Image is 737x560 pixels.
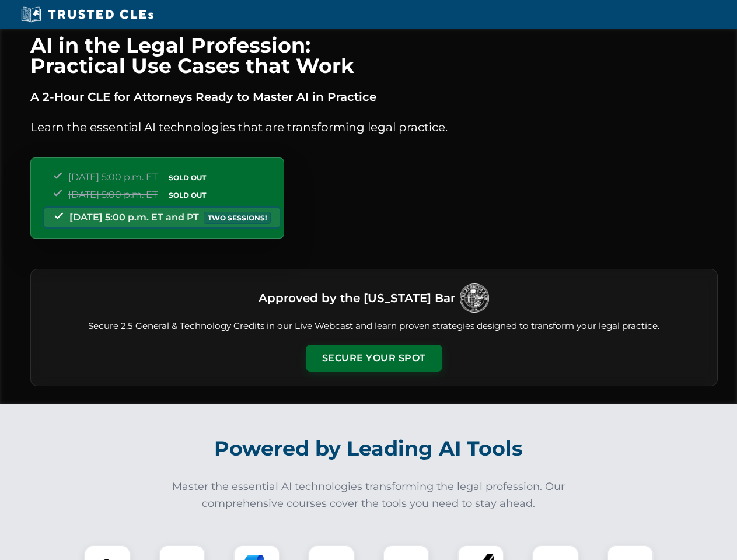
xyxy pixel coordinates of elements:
p: Learn the essential AI technologies that are transforming legal practice. [30,118,718,136]
span: [DATE] 5:00 p.m. ET [68,189,158,200]
img: Logo [460,283,489,313]
span: [DATE] 5:00 p.m. ET [68,171,158,183]
p: Master the essential AI technologies transforming the legal profession. Our comprehensive courses... [165,478,573,512]
button: Secure Your Spot [306,345,442,372]
span: SOLD OUT [165,171,210,184]
p: A 2-Hour CLE for Attorneys Ready to Master AI in Practice [30,87,718,106]
p: Secure 2.5 General & Technology Credits in our Live Webcast and learn proven strategies designed ... [45,320,703,333]
img: Trusted CLEs [18,6,157,23]
span: SOLD OUT [165,189,210,201]
h1: AI in the Legal Profession: Practical Use Cases that Work [30,35,718,76]
h2: Powered by Leading AI Tools [46,428,692,469]
h3: Approved by the [US_STATE] Bar [259,288,455,309]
